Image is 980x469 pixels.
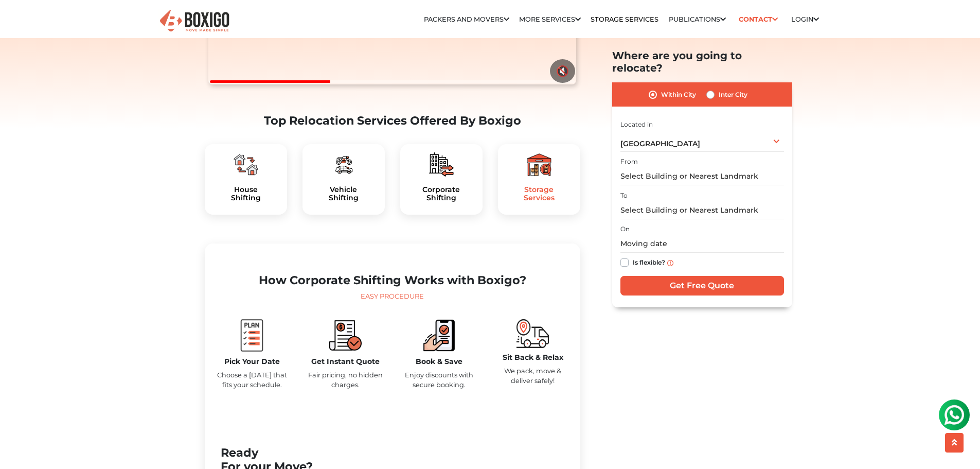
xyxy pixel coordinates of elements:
img: boxigo_packers_and_movers_book [423,319,455,352]
input: Get Free Quote [620,276,784,296]
label: On [620,225,630,234]
img: boxigo_packers_and_movers_compare [329,319,362,352]
img: boxigo_packers_and_movers_plan [527,152,551,177]
p: Choose a [DATE] that fits your schedule. [213,370,291,390]
span: [GEOGRAPHIC_DATA] [620,140,700,149]
h5: Book & Save [400,357,478,366]
h5: House Shifting [213,185,279,203]
h2: Top Relocation Services Offered By Boxigo [205,114,580,128]
img: boxigo_packers_and_movers_plan [429,152,454,177]
h5: Sit Back & Relax [494,353,572,362]
img: info [667,260,673,266]
h5: Vehicle Shifting [311,185,377,203]
a: Login [791,15,819,23]
a: Packers and Movers [424,15,509,23]
label: Located in [620,120,653,129]
h5: Get Instant Quote [307,357,385,366]
input: Moving date [620,235,784,253]
img: Boxigo [158,9,230,34]
a: HouseShifting [213,185,279,203]
label: Is flexible? [633,257,665,268]
a: More services [519,15,581,23]
button: 🔇 [550,59,575,83]
label: To [620,191,628,200]
h2: How Corporate Shifting Works with Boxigo? [213,273,572,287]
a: Contact [736,11,781,27]
button: scroll up [945,433,964,453]
label: Within City [661,89,696,101]
h5: Corporate Shifting [408,185,474,203]
label: From [620,158,638,167]
a: Publications [669,15,726,23]
p: Fair pricing, no hidden charges. [307,370,385,390]
img: whatsapp-icon.svg [10,10,31,31]
h5: Pick Your Date [213,357,291,366]
h5: Storage Services [506,185,572,203]
p: We pack, move & deliver safely! [494,366,572,386]
p: Enjoy discounts with secure booking. [400,370,478,390]
a: CorporateShifting [408,185,474,203]
h2: Where are you going to relocate? [612,49,792,74]
a: Storage Services [591,15,658,23]
img: boxigo_packers_and_movers_plan [236,319,268,352]
img: boxigo_packers_and_movers_plan [234,152,258,177]
label: Inter City [719,89,747,101]
img: boxigo_packers_and_movers_move [516,319,549,348]
a: StorageServices [506,185,572,203]
img: boxigo_packers_and_movers_plan [331,152,356,177]
input: Select Building or Nearest Landmark [620,168,784,186]
a: VehicleShifting [311,185,377,203]
input: Select Building or Nearest Landmark [620,201,784,219]
div: Easy Procedure [213,291,572,302]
